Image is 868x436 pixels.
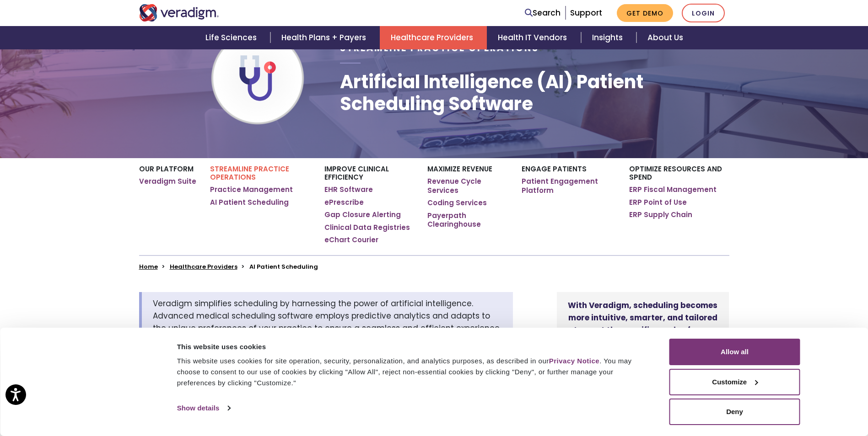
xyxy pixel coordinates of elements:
[340,71,729,115] h1: Artificial Intelligence (AI) Patient Scheduling Software
[570,7,602,18] a: Support
[139,262,158,271] a: Home
[522,177,615,195] a: Patient Engagement Platform
[617,4,673,22] a: Get Demo
[629,210,692,219] a: ERP Supply Chain
[629,198,687,207] a: ERP Point of Use
[427,211,507,229] a: Payerpath Clearinghouse
[177,401,230,415] a: Show details
[340,42,539,54] span: Streamline Practice Operations
[380,26,487,49] a: Healthcare Providers
[210,185,293,194] a: Practice Management
[153,298,500,346] span: Veradigm simplifies scheduling by harnessing the power of artificial intelligence. Advanced medic...
[669,339,800,365] button: Allow all
[669,369,800,395] button: Customize
[525,7,561,19] a: Search
[669,399,800,425] button: Deny
[686,123,857,425] iframe: Drift Chat Widget
[324,223,410,232] a: Clinical Data Registries
[581,26,636,49] a: Insights
[170,262,237,271] a: Healthcare Providers
[427,177,507,195] a: Revenue Cycle Services
[139,4,219,21] img: Veradigm logo
[324,185,373,194] a: EHR Software
[194,26,270,49] a: Life Sciences
[324,235,378,245] a: eChart Courier
[177,356,649,388] div: This website uses cookies for site operation, security, personalization, and analytics purposes, ...
[270,26,380,49] a: Health Plans + Payers
[427,198,487,207] a: Coding Services
[549,357,599,365] a: Privacy Notice
[568,300,717,348] strong: With Veradigm, scheduling becomes more intuitive, smarter, and tailored to meet the specific need...
[210,198,289,207] a: AI Patient Scheduling
[636,26,694,49] a: About Us
[629,185,717,194] a: ERP Fiscal Management
[324,198,364,207] a: ePrescribe
[139,177,196,186] a: Veradigm Suite
[177,341,649,352] div: This website uses cookies
[682,4,725,22] a: Login
[324,210,401,219] a: Gap Closure Alerting
[487,26,581,49] a: Health IT Vendors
